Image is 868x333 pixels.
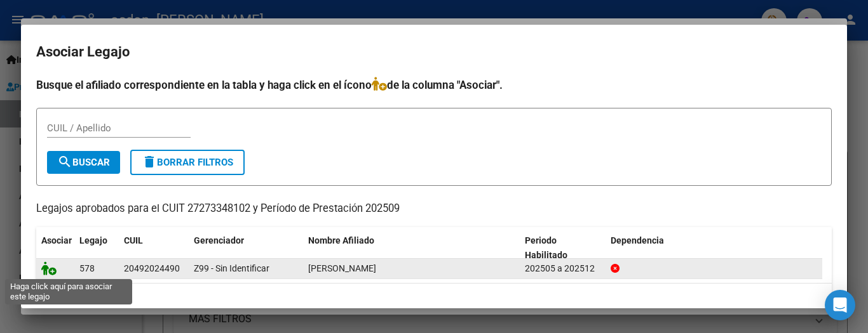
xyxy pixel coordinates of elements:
[189,227,303,269] datatable-header-cell: Gerenciador
[606,227,822,269] datatable-header-cell: Dependencia
[124,261,180,276] div: 20492024490
[124,235,143,245] span: CUIL
[36,40,832,64] h2: Asociar Legajo
[41,235,72,245] span: Asociar
[36,201,832,217] p: Legajos aprobados para el CUIT 27273348102 y Período de Prestación 202509
[57,157,110,168] span: Buscar
[119,227,189,269] datatable-header-cell: CUIL
[525,261,600,276] div: 202505 a 202512
[79,263,95,273] span: 578
[308,263,376,273] span: PINTOS AGUSTIN BENJAMIN
[525,235,567,260] span: Periodo Habilitado
[130,150,245,175] button: Borrar Filtros
[74,227,119,269] datatable-header-cell: Legajo
[36,284,832,315] div: 1 registros
[57,154,72,169] mat-icon: search
[47,151,120,174] button: Buscar
[194,263,269,273] span: Z99 - Sin Identificar
[79,235,107,245] span: Legajo
[142,154,157,169] mat-icon: delete
[520,227,606,269] datatable-header-cell: Periodo Habilitado
[142,157,233,168] span: Borrar Filtros
[36,227,74,269] datatable-header-cell: Asociar
[194,235,244,245] span: Gerenciador
[36,77,832,93] h4: Busque el afiliado correspondiente en la tabla y haga click en el ícono de la columna "Asociar".
[611,235,664,245] span: Dependencia
[303,227,520,269] datatable-header-cell: Nombre Afiliado
[308,235,374,245] span: Nombre Afiliado
[825,290,855,320] div: Open Intercom Messenger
